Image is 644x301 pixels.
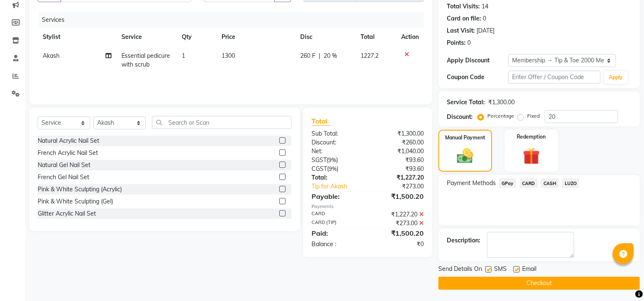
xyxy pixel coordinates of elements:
[522,265,536,275] span: Email
[467,39,471,47] div: 0
[312,165,327,172] span: CGST
[38,136,99,145] div: Natural Acrylic Nail Set
[477,26,495,35] div: [DATE]
[368,191,430,201] div: ₹1,500.20
[305,156,368,165] div: ( )
[305,191,368,201] div: Payable:
[216,28,295,46] th: Price
[482,2,488,11] div: 14
[305,147,368,156] div: Net:
[312,156,327,164] span: SGST
[447,39,466,47] div: Points:
[447,113,473,121] div: Discount:
[368,138,430,147] div: ₹260.00
[368,147,430,156] div: ₹1,040.00
[368,240,430,249] div: ₹0
[329,165,337,172] span: 9%
[305,219,368,228] div: CARD (TIP)
[604,71,628,84] button: Apply
[312,117,331,126] span: Total
[38,161,90,170] div: Natural Gel Nail Set
[38,209,96,218] div: Glitter Acrylic Nail Set
[305,165,368,173] div: ( )
[38,185,122,194] div: Pink & White Sculpting (Acrylic)
[483,14,486,23] div: 0
[43,52,59,59] span: Akash
[378,182,430,191] div: ₹273.00
[300,51,315,60] span: 260 F
[222,52,235,59] span: 1300
[361,52,379,59] span: 1227.2
[541,178,559,188] span: CASH
[368,228,430,238] div: ₹1,500.20
[38,173,89,182] div: French Gel Nail Set
[368,210,430,219] div: ₹1,227.20
[177,28,216,46] th: Qty
[499,178,516,188] span: GPay
[182,52,185,59] span: 1
[305,182,378,191] a: Tip for Akash
[305,240,368,249] div: Balance :
[562,178,579,188] span: LUZO
[447,236,480,245] div: Description:
[312,203,424,210] div: Payments
[121,52,170,68] span: Essential pedicure with scrub
[520,178,538,188] span: CARD
[368,173,430,182] div: ₹1,227.20
[396,28,424,46] th: Action
[305,138,368,147] div: Discount:
[305,173,368,182] div: Total:
[508,71,601,84] input: Enter Offer / Coupon Code
[305,228,368,238] div: Paid:
[445,134,485,141] label: Manual Payment
[438,277,640,290] button: Checkout
[368,165,430,173] div: ₹93.60
[438,265,482,275] span: Send Details On
[39,12,430,28] div: Services
[305,129,368,138] div: Sub Total:
[518,146,545,167] img: _gift.svg
[447,98,485,107] div: Service Total:
[527,112,540,120] label: Fixed
[38,197,113,206] div: Pink & White Sculpting (Gel)
[447,179,496,188] span: Payment Methods
[116,28,176,46] th: Service
[447,2,480,11] div: Total Visits:
[368,129,430,138] div: ₹1,300.00
[368,156,430,165] div: ₹93.60
[152,116,291,129] input: Search or Scan
[328,157,336,163] span: 9%
[324,51,337,60] span: 20 %
[494,265,507,275] span: SMS
[447,14,481,23] div: Card on file:
[447,26,475,35] div: Last Visit:
[368,219,430,228] div: ₹273.00
[355,28,396,46] th: Total
[295,28,355,46] th: Disc
[447,56,508,65] div: Apply Discount
[487,112,514,120] label: Percentage
[488,98,515,107] div: ₹1,300.00
[38,28,116,46] th: Stylist
[447,73,508,82] div: Coupon Code
[319,51,320,60] span: |
[452,147,478,165] img: _cash.svg
[38,149,98,157] div: French Acrylic Nail Set
[305,210,368,219] div: CARD
[517,133,546,141] label: Redemption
